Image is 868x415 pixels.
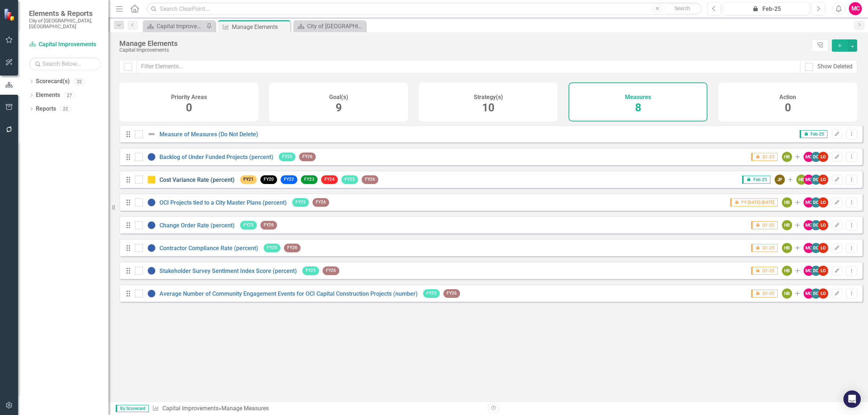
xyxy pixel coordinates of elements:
a: Scorecard(s) [36,77,70,86]
div: Capital Improvements [157,22,204,31]
a: Elements [36,91,60,99]
span: Q1-25 [751,221,777,229]
div: HB [782,220,792,230]
div: Feb-25 [726,5,807,13]
a: Capital Improvements [145,22,204,31]
img: No Information [147,244,156,252]
span: 9 [336,101,342,114]
div: HB [782,288,792,299]
button: MC [849,2,862,15]
div: LO [818,243,828,253]
div: HB [782,266,792,276]
span: 0 [186,101,192,114]
span: FY [DATE]-[DATE] [730,198,777,206]
span: FY22 [281,175,297,184]
div: Show Deleted [817,63,852,71]
div: MC [804,243,814,253]
img: ClearPoint Strategy [4,8,16,21]
a: Capital Improvements [29,40,101,49]
span: Search [675,5,690,11]
span: Q1-25 [751,267,777,275]
a: Change Order Rate (percent) [159,222,235,229]
span: 0 [785,101,791,114]
span: FY26 [284,244,301,252]
span: FY25 [240,221,257,229]
a: Average Number of Community Engagement Events for OCI Capital Construction Projects (number) [159,290,418,297]
div: MC [804,288,814,299]
a: Contractor Compliance Rate (percent) [159,245,258,252]
div: MC [804,152,814,162]
h4: Action [779,94,796,100]
div: Open Intercom Messenger [843,390,861,408]
div: LO [818,288,828,299]
span: 8 [635,101,641,114]
small: City of [GEOGRAPHIC_DATA], [GEOGRAPHIC_DATA] [29,18,101,30]
span: Elements & Reports [29,9,101,18]
input: Filter Elements... [136,60,801,73]
div: LO [818,152,828,162]
span: FY26 [260,221,277,229]
h4: Strategy(s) [474,94,503,100]
span: FY25 [279,153,295,161]
span: FY20 [260,175,277,184]
span: FY26 [312,198,329,206]
div: DC [811,243,821,253]
div: LO [818,197,828,208]
div: HB [782,243,792,253]
img: No Information [147,289,156,298]
span: FY25 [264,244,280,252]
span: Q1-25 [751,153,777,161]
div: LO [818,220,828,230]
button: Search [664,4,700,14]
span: FY26 [323,266,339,275]
div: DC [811,197,821,208]
a: Measure of Measures (Do Not Delete) [159,131,258,138]
img: No Information [147,266,156,275]
div: DC [811,266,821,276]
div: Manage Elements [119,39,808,47]
span: FY25 [292,198,309,206]
div: JP [775,175,785,185]
span: 10 [482,101,494,114]
span: FY24 [321,175,338,184]
div: LO [818,266,828,276]
img: Not Defined [147,130,156,138]
span: FY21 [240,175,257,184]
span: Q1-25 [751,244,777,252]
a: Cost Variance Rate (percent) [159,176,235,183]
div: MC [804,197,814,208]
h4: Measures [625,94,651,100]
div: MC [804,220,814,230]
div: 32 [73,78,85,85]
h4: Priority Areas [171,94,207,100]
span: By Scorecard [116,405,149,412]
a: Backlog of Under Funded Projects (percent) [159,154,273,161]
img: No Information [147,153,156,161]
div: 27 [64,92,75,98]
button: Feb-25 [723,2,810,15]
div: DC [811,175,821,185]
span: FY26 [299,153,316,161]
span: Feb-25 [742,176,770,184]
span: FY23 [301,175,318,184]
div: LO [818,175,828,185]
a: Reports [36,105,56,113]
input: Search ClearPoint... [146,3,702,15]
a: OCI Projects tied to a City Master Plans (percent) [159,199,287,206]
img: No Information [147,198,156,207]
span: FY26 [362,175,378,184]
a: City of [GEOGRAPHIC_DATA] [295,22,364,31]
div: MC [804,266,814,276]
div: DC [811,152,821,162]
a: Stakeholder Survey Sentiment Index Score (percent) [159,268,297,274]
div: DC [811,288,821,299]
span: FY26 [443,289,460,298]
div: 22 [60,106,71,112]
div: City of [GEOGRAPHIC_DATA] [307,22,364,31]
span: FY25 [341,175,358,184]
div: MC [804,175,814,185]
span: FY25 [302,266,319,275]
img: Caution [147,175,156,184]
div: Manage Elements [232,22,289,31]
